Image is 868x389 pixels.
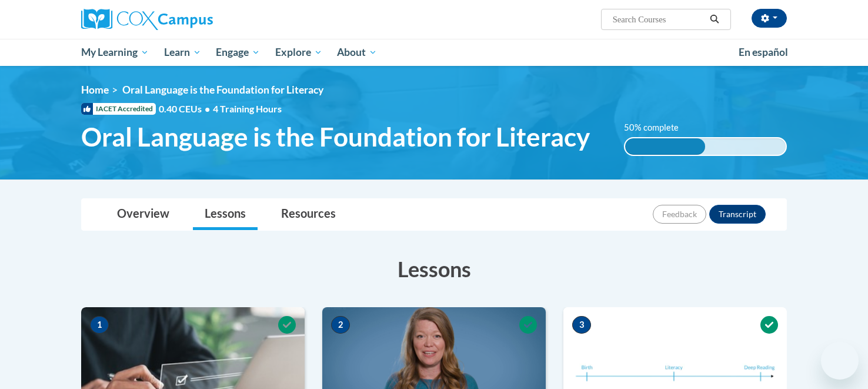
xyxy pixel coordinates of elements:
span: Oral Language is the Foundation for Literacy [122,84,323,96]
span: Explore [275,45,322,59]
span: 1 [90,316,109,334]
a: My Learning [74,39,156,66]
a: Lessons [193,199,258,230]
a: En español [731,40,796,65]
h3: Lessons [81,254,787,284]
span: 0.40 CEUs [159,102,213,115]
a: Explore [268,39,330,66]
span: Engage [216,45,260,59]
span: IACET Accredited [81,103,156,115]
a: Engage [208,39,268,66]
button: Feedback [653,205,706,224]
button: Account Settings [752,9,787,28]
span: Learn [164,45,201,59]
span: My Learning [81,45,149,59]
label: 50% complete [624,121,692,134]
button: Search [706,12,723,26]
input: Search Courses [612,12,706,26]
span: 2 [331,316,350,334]
img: Cox Campus [81,9,213,30]
div: Main menu [64,39,804,66]
span: En español [739,46,788,58]
span: • [205,103,210,114]
span: 3 [572,316,591,334]
a: Home [81,84,109,96]
a: Resources [269,199,348,230]
a: Overview [105,199,181,230]
a: Cox Campus [81,9,305,30]
a: About [330,39,385,66]
div: 50% complete [625,138,706,155]
a: Learn [156,39,209,66]
span: 4 Training Hours [213,103,282,114]
button: Transcript [709,205,766,224]
span: About [337,45,377,59]
iframe: Button to launch messaging window [821,342,859,380]
span: Oral Language is the Foundation for Literacy [81,121,590,152]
